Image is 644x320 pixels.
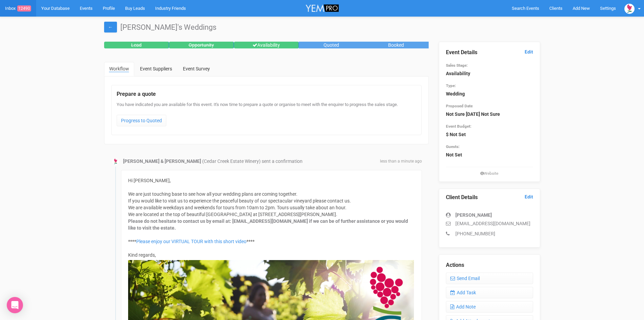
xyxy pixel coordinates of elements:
a: Event Suppliers [135,62,177,76]
legend: Actions [446,261,533,269]
small: Proposed Date [446,104,473,108]
small: Sales Stage: [446,63,468,68]
p: [PHONE_NUMBER] [446,230,533,237]
a: Add Task [446,287,533,298]
a: Please enjoy our VIRTUAL TOUR with this short video [136,239,246,244]
strong: [PERSON_NAME] & [PERSON_NAME] [123,158,201,164]
span: Clients [549,6,563,11]
a: Edit [525,194,533,200]
span: Search Events [512,6,539,11]
img: open-uri20190322-4-14wp8y4 [112,158,119,165]
a: Edit [525,49,533,55]
a: Workflow [104,62,134,76]
span: Add New [573,6,590,11]
legend: Client Details [446,194,533,201]
a: Progress to Quoted [117,115,166,126]
a: Add Note [446,301,533,313]
div: Open Intercom Messenger [7,297,23,313]
small: Event Budget: [446,124,471,129]
span: 12490 [17,5,31,12]
span: (Cedar Creek Estate Winery) sent a confirmation [202,158,303,164]
legend: Prepare a quote [117,90,416,98]
a: ← [104,22,117,33]
img: open-uri20190322-4-14wp8y4 [624,4,635,14]
div: You have indicated you are available for this event. It's now time to prepare a quote or organise... [117,102,416,130]
strong: Wedding [446,91,465,97]
strong: Not Set [446,152,462,157]
strong: [PERSON_NAME] [455,212,492,218]
small: Type: [446,83,456,88]
div: Quoted [299,42,364,48]
small: Guests: [446,144,459,149]
strong: Availability [446,71,470,76]
a: Event Survey [178,62,215,76]
h1: [PERSON_NAME]'s Weddings [104,23,540,31]
div: Lead [104,42,169,48]
strong: Please do not hesitate to contact us by email at: [EMAIL_ADDRESS][DOMAIN_NAME] if we can be of fu... [128,218,408,231]
p: [EMAIL_ADDRESS][DOMAIN_NAME] [446,220,533,227]
span: less than a minute ago [380,158,422,164]
strong: $ Not Set [446,132,466,137]
legend: Event Details [446,49,533,57]
a: Send Email [446,273,533,284]
strong: Not Sure [DATE] Not Sure [446,111,500,117]
div: Booked [364,42,429,48]
div: Availability [234,42,299,48]
div: Opportunity [169,42,234,48]
small: Website [446,171,533,176]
